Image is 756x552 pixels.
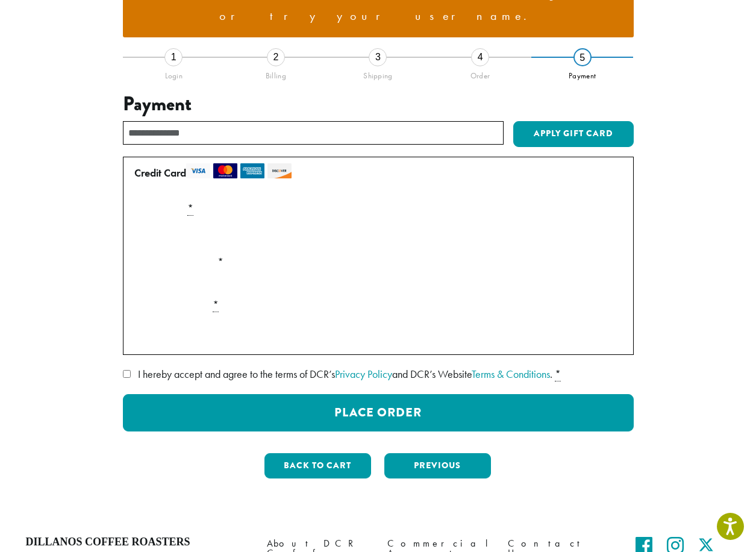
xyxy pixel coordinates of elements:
[267,48,285,66] div: 2
[123,370,131,378] input: I hereby accept and agree to the terms of DCR’sPrivacy Policyand DCR’s WebsiteTerms & Conditions. *
[555,367,561,381] abbr: required
[327,66,430,81] div: Shipping
[267,163,292,178] img: discover
[225,66,327,81] div: Billing
[164,48,183,66] div: 1
[213,298,219,312] abbr: required
[264,453,371,478] button: Back to cart
[123,66,225,81] div: Login
[134,163,617,183] label: Credit Card
[138,367,552,381] span: I hereby accept and agree to the terms of DCR’s and DCR’s Website .
[384,453,491,478] button: Previous
[472,367,550,381] a: Terms & Conditions
[429,66,531,81] div: Order
[573,48,592,66] div: 5
[26,536,249,549] h4: Dillanos Coffee Roasters
[186,163,210,178] img: visa
[369,48,387,66] div: 3
[240,163,264,178] img: amex
[187,201,193,216] abbr: required
[513,121,634,148] button: Apply Gift Card
[335,367,392,381] a: Privacy Policy
[531,66,634,81] div: Payment
[471,48,489,66] div: 4
[213,163,237,178] img: mastercard
[123,93,634,116] h3: Payment
[123,394,634,431] button: Place Order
